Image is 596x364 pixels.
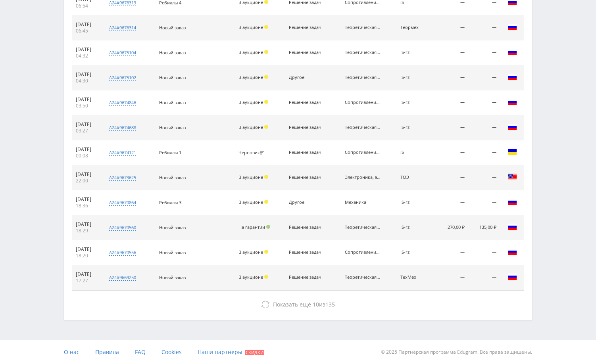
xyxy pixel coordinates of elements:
[508,97,517,107] img: rus.png
[469,140,500,165] td: —
[245,350,264,355] span: Скидки
[159,125,186,130] span: Новый заказ
[400,200,426,205] div: IS-rz
[266,225,270,229] span: Подтвержден
[289,175,325,180] div: Решение задач
[109,50,136,56] div: a24#9675104
[76,178,98,184] div: 22:00
[469,215,500,240] td: 135,00 ₽
[345,225,381,230] div: Теоретическая механика
[400,250,426,255] div: IS-rz
[159,249,186,255] span: Новый заказ
[430,65,469,90] td: —
[508,222,517,232] img: rus.png
[345,175,381,180] div: Электроника, электротехника, радиотехника
[238,74,263,80] span: В аукционе
[76,146,98,153] div: [DATE]
[76,46,98,53] div: [DATE]
[508,197,517,207] img: rus.png
[469,15,500,40] td: —
[109,149,136,156] div: a24#9674121
[76,71,98,78] div: [DATE]
[159,174,186,180] span: Новый заказ
[76,121,98,128] div: [DATE]
[109,249,136,256] div: a24#9670556
[76,128,98,134] div: 03:27
[508,122,517,132] img: rus.png
[238,124,263,130] span: В аукционе
[264,125,268,129] span: Холд
[159,25,186,31] span: Новый заказ
[400,25,426,30] div: Теормех
[469,65,500,90] td: —
[430,165,469,190] td: —
[72,297,524,312] button: Показать ещё 10из135
[76,53,98,59] div: 04:32
[198,348,242,356] span: Наши партнеры
[289,50,325,55] div: Решение задач
[289,250,325,255] div: Решение задач
[264,175,268,179] span: Холд
[76,78,98,84] div: 04:30
[273,301,311,308] span: Показать ещё
[345,25,381,30] div: Теоретическая механика
[508,47,517,57] img: rus.png
[161,348,182,356] span: Cookies
[109,199,136,206] div: a24#9670864
[345,50,381,55] div: Теоретическая механика
[109,174,136,181] div: a24#9673625
[109,25,136,31] div: a24#9676314
[76,203,98,209] div: 18:36
[289,275,325,280] div: Решение задач
[159,224,186,230] span: Новый заказ
[302,340,532,364] div: © 2025 Партнёрская программа Edugram. Все права защищены.
[345,125,381,130] div: Теоретическая механика
[198,340,264,364] a: Наши партнеры Скидки
[508,22,517,32] img: rus.png
[345,75,381,80] div: Теоретическая механика
[76,171,98,178] div: [DATE]
[508,247,517,257] img: rus.png
[400,75,426,80] div: IS-rz
[400,100,426,105] div: IS-rz
[76,221,98,228] div: [DATE]
[76,246,98,253] div: [DATE]
[109,125,136,131] div: a24#9674688
[289,125,325,130] div: Решение задач
[289,225,325,230] div: Решение задач
[345,100,381,105] div: Сопротивление материалов
[238,274,263,280] span: В аукционе
[264,75,268,79] span: Холд
[264,25,268,29] span: Холд
[109,274,136,281] div: a24#9669250
[159,149,181,155] span: Ребиллы 1
[345,150,381,155] div: Сопротивление материалов
[430,40,469,65] td: —
[325,301,335,308] span: 135
[345,200,381,205] div: Механика
[264,250,268,254] span: Холд
[469,40,500,65] td: —
[76,153,98,159] div: 00:08
[430,115,469,140] td: —
[159,50,186,56] span: Новый заказ
[109,75,136,81] div: a24#9675102
[95,340,119,364] a: Правила
[289,150,325,155] div: Решение задач
[264,100,268,104] span: Холд
[238,174,263,180] span: В аукционе
[469,265,500,290] td: —
[264,275,268,279] span: Холд
[76,278,98,284] div: 17:27
[76,28,98,34] div: 06:45
[400,175,426,180] div: ТОЭ
[400,150,426,155] div: iS
[289,200,325,205] div: Другое
[313,301,319,308] span: 10
[289,25,325,30] div: Решение задач
[430,215,469,240] td: 270,00 ₽
[400,50,426,55] div: IS-rz
[64,348,79,356] span: О нас
[76,96,98,103] div: [DATE]
[469,90,500,115] td: —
